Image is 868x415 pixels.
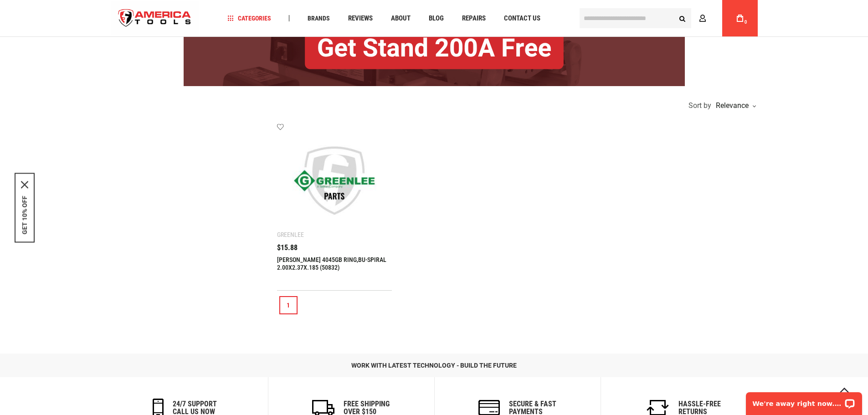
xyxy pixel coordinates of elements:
[688,102,711,109] span: Sort by
[504,15,540,22] span: Contact Us
[308,15,330,21] span: Brands
[348,15,373,22] span: Reviews
[344,12,377,25] a: Reviews
[429,15,444,22] span: Blog
[277,256,386,271] a: [PERSON_NAME] 4045GB RING,BU-SPIRAL 2.00X2.37X.185 (50832)
[745,20,747,25] span: 0
[277,231,304,238] div: Greenlee
[500,12,544,25] a: Contact Us
[277,244,298,251] span: $15.88
[286,132,383,229] img: Greenlee 4045GB RING,BU-SPIRAL 2.00X2.37X.185 (50832)
[111,1,199,36] a: store logo
[387,12,415,25] a: About
[303,12,334,25] a: Brands
[674,10,691,27] button: Search
[111,1,199,36] img: America Tools
[458,12,490,25] a: Repairs
[391,15,411,22] span: About
[21,181,28,188] svg: close icon
[21,181,28,188] button: Close
[223,12,275,25] a: Categories
[227,15,271,21] span: Categories
[21,195,28,234] button: GET 10% OFF
[714,102,755,109] div: Relevance
[425,12,448,25] a: Blog
[740,386,868,415] iframe: LiveChat chat widget
[462,15,486,22] span: Repairs
[279,296,298,314] a: 1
